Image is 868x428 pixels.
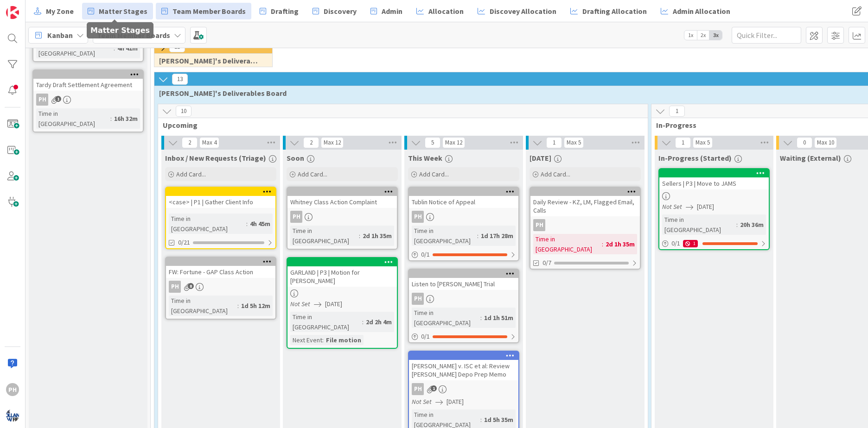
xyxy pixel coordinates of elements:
div: Sellers | P3 | Move to JAMS [659,177,769,189]
span: : [359,231,360,241]
div: File motion [324,335,364,345]
div: Time in [GEOGRAPHIC_DATA] [412,226,477,246]
span: : [477,231,479,241]
span: [DATE] [697,202,714,212]
span: [DATE] [325,299,342,309]
div: 0/1 [409,249,518,260]
span: 0/21 [178,238,190,247]
div: Time in [GEOGRAPHIC_DATA] [290,226,359,246]
div: <case> | P1 | Gather Client Info [166,196,275,208]
span: 2x [697,31,709,40]
div: PH [412,383,424,395]
div: Time in [GEOGRAPHIC_DATA] [412,308,480,328]
span: : [114,43,115,53]
div: GARLAND | P3 | Motion for [PERSON_NAME] [287,266,397,287]
div: Tublin Notice of Appeal [409,196,518,208]
span: : [237,301,239,311]
div: Time in [GEOGRAPHIC_DATA] [662,214,736,235]
span: This Week [408,153,442,163]
div: Daily Review - KZ, LM, Flagged Email, Calls [530,196,640,216]
a: Admin Allocation [655,3,736,19]
div: GARLAND | P3 | Motion for [PERSON_NAME] [287,258,397,287]
a: My Zone [28,3,79,19]
div: 20h 36m [738,220,766,230]
div: 1d 1h 51m [482,313,516,323]
i: Not Set [290,300,310,308]
span: Drafting [271,6,299,17]
span: 10 [176,106,191,117]
div: Max 5 [567,140,581,145]
span: Admin [382,6,402,17]
span: : [480,415,482,425]
div: FW: Fortune - GAP Class Action [166,258,275,278]
div: PH [409,383,518,395]
span: Discovey Allocation [490,6,556,17]
a: Matter Stages [82,3,153,19]
div: 1d 17h 28m [479,231,516,241]
span: Waiting (External) [780,153,841,163]
div: PH [290,211,302,223]
input: Quick Filter... [732,27,801,44]
div: PH [533,219,545,231]
div: Max 12 [324,140,341,145]
span: 3x [709,31,722,40]
span: 1x [684,31,697,40]
div: Daily Review - KZ, LM, Flagged Email, Calls [530,188,640,216]
span: Add Card... [541,170,570,178]
span: 1 [431,385,437,391]
span: Add Card... [176,170,206,178]
div: Time in [GEOGRAPHIC_DATA] [169,214,246,234]
a: Discovery [307,3,362,19]
div: PH [412,211,424,223]
div: 1 [683,240,698,247]
span: 13 [172,74,188,85]
span: Kanban [47,30,73,41]
span: Inbox / New Requests (Triage) [165,153,266,163]
span: Upcoming [163,120,636,130]
span: : [602,239,603,249]
span: 1 [669,106,685,117]
b: Team Member Boards [97,31,170,40]
div: PH [287,211,397,223]
span: My Zone [46,6,74,17]
div: 1d 5h 35m [482,415,516,425]
div: Max 10 [817,140,834,145]
span: 2 [303,137,319,148]
div: 4h 45m [248,219,273,229]
div: [PERSON_NAME] v. ISC et al: Review [PERSON_NAME] Depo Prep Memo [409,360,518,380]
span: 8 [188,283,194,289]
span: Drafting Allocation [582,6,647,17]
span: 0 / 1 [421,332,430,341]
div: PH [412,293,424,305]
div: 2d 1h 35m [603,239,637,249]
span: : [110,113,112,124]
span: Discovery [324,6,357,17]
div: Max 5 [696,140,710,145]
span: Manny's Deliverables Board [159,56,261,65]
div: 1d 5h 12m [239,301,273,311]
div: PH [33,94,143,106]
div: PH [409,211,518,223]
div: 4h 41m [115,43,140,53]
a: Drafting Allocation [565,3,652,19]
span: Allocation [428,6,464,17]
div: Sellers | P3 | Move to JAMS [659,169,769,189]
img: Visit kanbanzone.com [6,6,19,19]
div: PH [530,219,640,231]
div: Time in [GEOGRAPHIC_DATA] [36,38,114,58]
div: Max 4 [202,140,217,145]
span: : [246,219,248,229]
div: 2d 2h 4m [364,317,394,327]
span: Admin Allocation [673,6,730,17]
div: FW: Fortune - GAP Class Action [166,266,275,278]
span: : [322,335,324,345]
a: Discovey Allocation [472,3,562,19]
span: 0 [797,137,812,148]
span: 0/7 [542,258,551,268]
span: Add Card... [419,170,449,178]
span: 5 [425,137,440,148]
a: Team Member Boards [156,3,251,19]
span: 1 [546,137,562,148]
span: [DATE] [447,397,464,407]
div: PH [6,383,19,396]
